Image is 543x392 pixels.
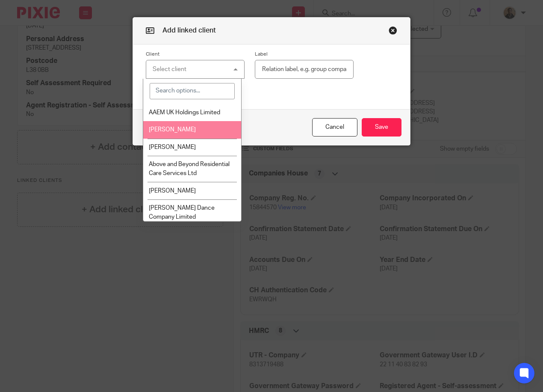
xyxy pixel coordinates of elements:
span: [PERSON_NAME] Dance Company Limited [149,205,215,220]
label: Client [146,51,245,58]
label: Label [255,51,354,58]
button: Save [362,118,401,137]
button: Cancel [312,118,357,137]
span: [PERSON_NAME] [149,188,196,194]
div: Select client [153,66,186,72]
span: AAEM UK Holdings Limited [149,110,220,116]
span: Above and Beyond Residential Care Services Ltd [149,161,230,176]
span: Add linked client [162,27,216,34]
span: [PERSON_NAME] [149,144,196,150]
input: Relation label, e.g. group company [255,60,354,79]
input: Search options... [150,83,235,99]
span: [PERSON_NAME] [149,127,196,133]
